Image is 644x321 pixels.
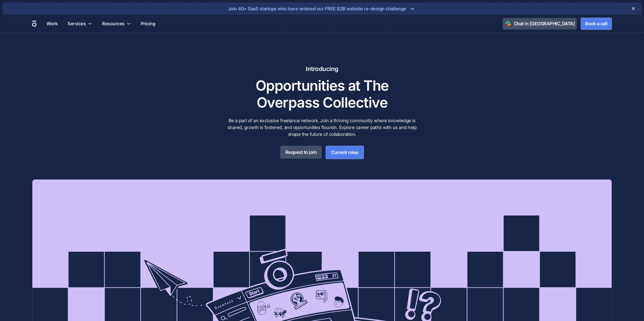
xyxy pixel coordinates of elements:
h6: Introducing [225,65,419,73]
a: Chat in [GEOGRAPHIC_DATA] [503,18,577,30]
a: Join 40+ SaaS startups who have entered our FREE B2B website re-design challenge [19,5,625,13]
div: Services [66,15,94,33]
div: Chat in [GEOGRAPHIC_DATA] [514,20,575,27]
a: Request to join [280,146,322,159]
p: Be a part of an exclusive freelance network. Join a thriving community where knowledge is shared,... [225,117,419,138]
h3: Opportunities at The Overpass Collective [225,77,419,111]
div: Resources [102,20,124,27]
div: Resources [100,15,133,33]
a: Current roles [326,146,364,159]
a: Book a call [581,18,612,30]
div: Join 40+ SaaS startups who have entered our FREE B2B website re-design challenge [228,5,406,12]
a: home [32,20,36,27]
a: Pricing [139,19,157,29]
a: Work [45,19,59,29]
div: Services [68,20,86,27]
